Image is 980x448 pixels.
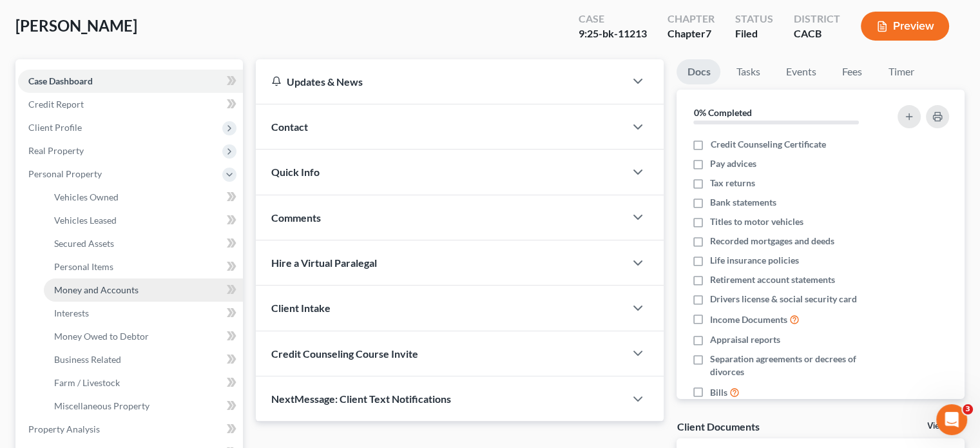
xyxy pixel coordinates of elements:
span: Tax returns [710,177,755,190]
span: Personal Property [28,168,102,179]
a: Personal Items [44,255,243,278]
span: Business Related [54,354,121,365]
span: Drivers license & social security card [710,293,857,306]
strong: 0% Completed [693,107,751,118]
a: Tasks [725,59,770,84]
a: Events [775,59,826,84]
span: Hire a Virtual Paralegal [271,257,377,269]
span: Bills [710,386,727,399]
span: Retirement account statements [710,273,835,286]
a: Secured Assets [44,232,243,255]
div: 9:25-bk-11213 [579,26,647,41]
a: Miscellaneous Property [44,394,243,418]
span: Farm / Livestock [54,377,120,388]
div: Client Documents [677,420,759,433]
a: Money Owed to Debtor [44,325,243,348]
a: Fees [831,59,872,84]
a: Credit Report [18,93,243,116]
div: CACB [794,26,840,41]
div: Chapter [668,12,715,26]
span: Money Owed to Debtor [54,331,149,342]
span: Credit Report [28,99,84,110]
div: Filed [735,26,773,41]
span: 3 [963,404,973,414]
a: Property Analysis [18,418,243,441]
a: Interests [44,302,243,325]
button: Preview [861,12,949,41]
span: Credit Counseling Course Invite [271,347,418,360]
span: Client Intake [271,302,331,314]
span: Credit Counseling Certificate [710,138,825,151]
span: Contact [271,121,308,133]
span: Separation agreements or decrees of divorces [710,353,881,378]
div: Chapter [668,26,715,41]
div: Updates & News [271,75,610,88]
span: Property Analysis [28,424,100,434]
span: Vehicles Leased [54,215,117,226]
span: Appraisal reports [710,333,780,346]
div: Case [579,12,647,26]
span: Titles to motor vehicles [710,215,803,228]
span: Pay advices [710,157,756,170]
a: Vehicles Leased [44,209,243,232]
span: Life insurance policies [710,254,799,267]
a: Farm / Livestock [44,371,243,394]
span: Recorded mortgages and deeds [710,235,834,248]
span: Vehicles Owned [54,191,119,202]
span: Money and Accounts [54,284,139,295]
span: Miscellaneous Property [54,400,149,411]
a: Timer [878,59,924,84]
a: Business Related [44,348,243,371]
span: Real Property [28,145,84,156]
a: Docs [677,59,720,84]
a: Money and Accounts [44,278,243,302]
span: Bank statements [710,196,776,209]
span: [PERSON_NAME] [15,16,137,35]
a: Case Dashboard [18,70,243,93]
span: Interests [54,307,89,318]
div: Status [735,12,773,26]
a: View All [927,422,959,431]
span: NextMessage: Client Text Notifications [271,393,451,405]
span: Quick Info [271,166,320,178]
span: Income Documents [710,313,787,326]
iframe: Intercom live chat [936,404,967,435]
span: Client Profile [28,122,82,133]
span: Personal Items [54,261,113,272]
span: 7 [706,27,711,39]
div: District [794,12,840,26]
span: Case Dashboard [28,75,93,86]
a: Vehicles Owned [44,186,243,209]
span: Secured Assets [54,238,114,249]
span: Comments [271,211,321,224]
